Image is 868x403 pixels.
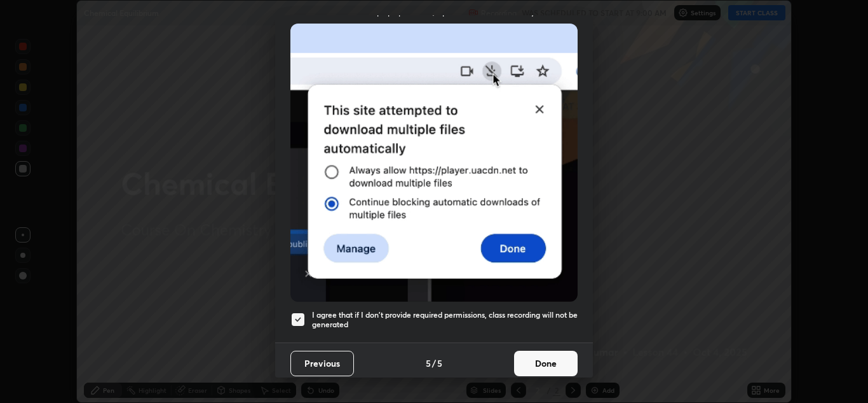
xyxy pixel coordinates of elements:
[312,310,578,330] h5: I agree that if I don't provide required permissions, class recording will not be generated
[514,351,578,376] button: Done
[432,357,436,370] h4: /
[426,357,431,370] h4: 5
[290,351,354,376] button: Previous
[290,24,578,302] img: downloads-permission-blocked.gif
[437,357,442,370] h4: 5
